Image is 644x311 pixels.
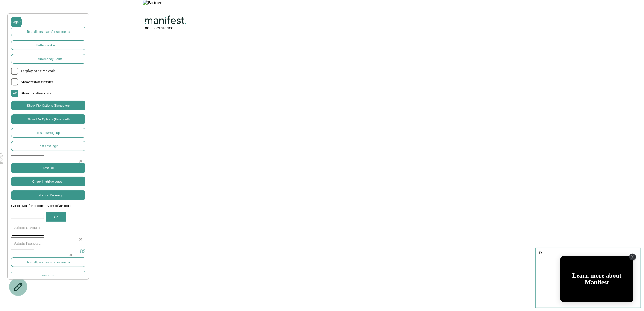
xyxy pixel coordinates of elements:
[11,17,22,27] button: Logout
[11,40,85,50] button: Betterment Form
[11,90,85,97] li: Show location state
[11,257,85,267] button: Test all post transfer scenarios
[21,69,85,73] span: Display one time code
[154,26,174,30] button: Get started
[11,163,85,173] button: Test Url
[11,68,85,75] li: Display one time code
[143,15,501,26] div: Logo
[560,256,633,302] div: Open Tolstoy
[11,78,85,86] li: Show restart transfer
[560,256,633,302] div: Open Tolstoy widget
[11,204,85,208] span: Go to transfer actions. Num of actions:
[11,226,85,230] p: Admin Username
[21,91,85,96] span: Show location state
[11,177,85,186] button: Check Highfive screen
[560,272,633,286] div: Learn more about Manifest
[11,27,85,36] button: Test all post transfer scenarios
[535,248,641,308] pre: {}
[629,254,636,260] div: Close Tolstoy widget
[11,141,85,151] button: Test new login
[11,241,85,246] p: Admin Password
[11,128,85,138] button: Test new signup
[560,256,633,302] div: Tolstoy bubble widget
[11,54,85,64] button: Futuremoney Form
[21,80,85,84] span: Show restart transfer
[46,212,66,222] button: Go
[143,26,154,30] button: Log in
[11,101,85,110] button: Show IRA Options (Hands on)
[143,15,188,25] img: Manifest
[11,114,85,124] button: Show IRA Options (Hands off)
[11,271,85,281] button: Test Cors
[11,190,85,200] button: Test Zoho Booking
